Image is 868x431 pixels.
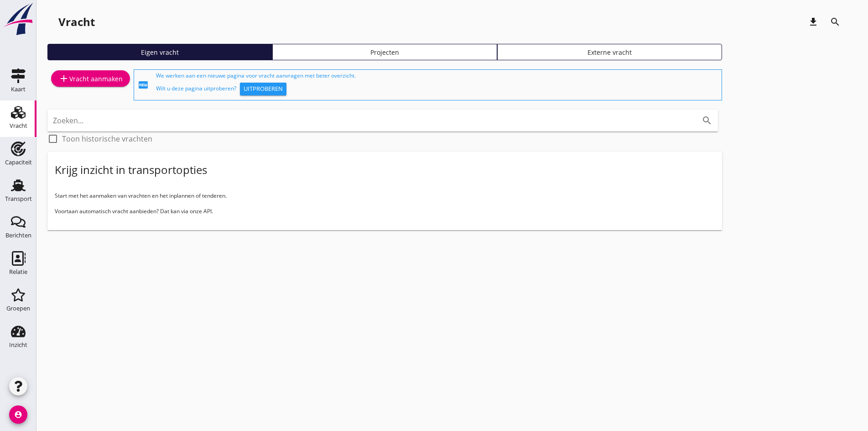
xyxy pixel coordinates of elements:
[58,15,95,29] div: Vracht
[6,305,30,311] div: Groepen
[10,123,27,129] div: Vracht
[11,86,26,92] div: Kaart
[55,163,207,177] div: Krijg inzicht in transportopties
[276,47,493,57] div: Projecten
[5,196,32,202] div: Transport
[156,72,718,98] div: We werken aan een nieuwe pagina voor vracht aanvragen met beter overzicht. Wilt u deze pagina uit...
[2,2,35,36] img: logo-small.a267ee39.svg
[62,134,152,143] label: Toon historische vrachten
[702,115,712,126] i: search
[272,44,497,60] a: Projecten
[55,192,715,200] p: Start met het aanmaken van vrachten en het inplannen of tenderen.
[497,44,722,60] a: Externe vracht
[240,83,286,95] button: Uitproberen
[244,84,283,94] div: Uitproberen
[58,73,123,84] div: Vracht aanmaken
[55,207,715,215] p: Voortaan automatisch vracht aanbieden? Dat kan via onze API.
[9,269,27,275] div: Relatie
[52,47,268,57] div: Eigen vracht
[808,16,819,27] i: download
[58,73,69,84] i: add
[830,16,841,27] i: search
[51,70,130,87] a: Vracht aanmaken
[5,159,32,165] div: Capaciteit
[501,47,718,57] div: Externe vracht
[9,405,27,424] i: account_circle
[5,232,31,238] div: Berichten
[9,342,27,348] div: Inzicht
[47,44,272,60] a: Eigen vracht
[138,79,149,90] i: fiber_new
[53,113,687,128] input: Zoeken...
